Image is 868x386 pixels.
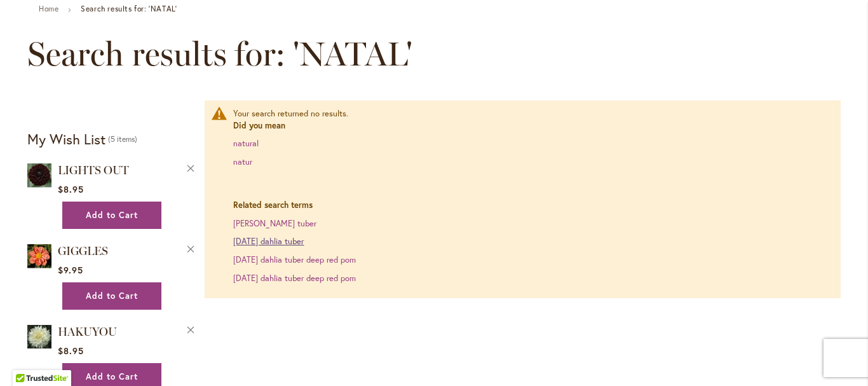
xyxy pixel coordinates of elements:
dt: Related search terms [233,200,828,212]
button: Add to Cart [62,282,161,310]
a: [PERSON_NAME] tuber [233,218,316,229]
a: Hakuyou [27,322,51,354]
a: [DATE] dahlia tuber deep red pom [233,254,356,265]
span: Add to Cart [86,291,138,301]
img: GIGGLES [27,242,51,270]
img: LIGHTS OUT [27,161,51,190]
a: [DATE] dahlia tuber deep red pom [233,273,356,284]
a: Home [39,4,58,13]
a: HAKUYOU [58,325,117,339]
span: $8.95 [58,183,84,195]
a: natur [233,156,252,167]
a: natural [233,138,259,149]
span: Add to Cart [86,371,138,382]
div: Your search returned no results. [233,108,828,284]
button: Add to Cart [62,202,161,229]
img: Hakuyou [27,322,51,351]
span: $9.95 [58,264,83,276]
span: $8.95 [58,345,84,357]
a: GIGGLES [27,242,51,273]
a: LIGHTS OUT [58,163,129,177]
span: 5 items [108,134,137,144]
strong: Search results for: 'NATAL' [81,4,177,13]
strong: My Wish List [27,130,105,148]
span: Search results for: 'NATAL' [27,35,412,73]
span: Add to Cart [86,210,138,221]
iframe: Launch Accessibility Center [10,341,45,376]
a: [DATE] dahlia tuber [233,236,304,247]
a: LIGHTS OUT [27,161,51,192]
a: GIGGLES [58,244,108,258]
dt: Did you mean [233,120,828,132]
